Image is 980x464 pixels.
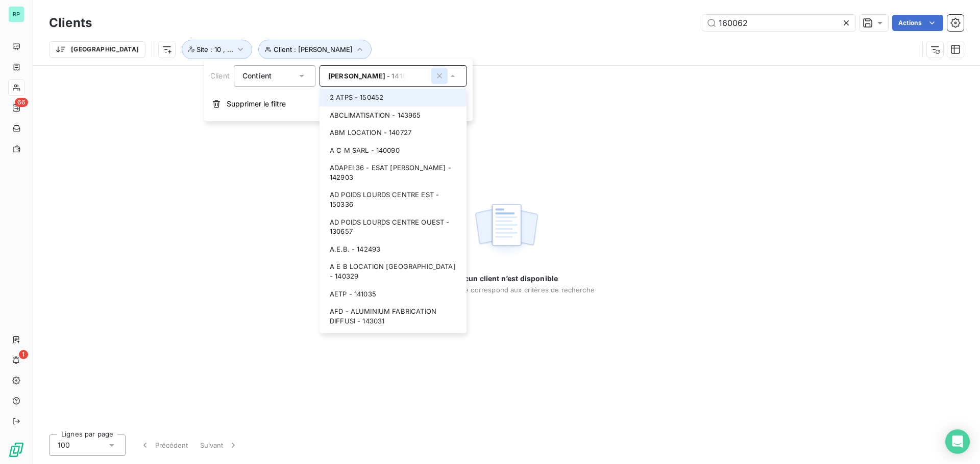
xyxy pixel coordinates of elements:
[210,71,230,80] span: Client
[320,124,467,142] li: ABM LOCATION - 140727
[19,350,28,359] span: 1
[320,330,467,347] li: AGREGATS DU CENTRE - 143039
[455,274,558,284] span: Aucun client n’est disponible
[15,98,28,107] span: 66
[702,15,855,31] input: Rechercher
[134,437,194,453] button: Précédent
[197,45,233,53] span: Site : 10 , ...
[945,429,970,454] div: Open Intercom Messenger
[320,240,467,258] li: A.E.B. - 142493
[227,99,286,109] span: Supprimer le filtre
[274,45,353,53] span: Client : [PERSON_NAME]
[258,40,372,59] button: Client : [PERSON_NAME]
[320,186,467,213] li: AD POIDS LOURDS CENTRE EST - 150336
[49,14,92,32] h3: Clients
[328,72,416,80] span: [PERSON_NAME] - 141045
[194,437,244,453] button: Suivant
[320,303,467,330] li: AFD - ALUMINIUM FABRICATION DIFFUSI - 143031
[320,159,467,186] li: ADAPEI 36 - ESAT [PERSON_NAME] - 142903
[8,442,24,458] img: Logo LeanPay
[242,71,272,80] span: Contient
[320,89,467,106] li: 2 ATPS - 150452
[320,213,467,240] li: AD POIDS LOURDS CENTRE OUEST - 130657
[320,142,467,159] li: A C M SARL - 140090
[49,41,145,58] button: [GEOGRAPHIC_DATA]
[418,286,595,294] span: Aucun client ne correspond aux critères de recherche
[320,106,467,124] li: ABCLIMATISATION - 143965
[320,258,467,285] li: A E B LOCATION [GEOGRAPHIC_DATA] - 140329
[892,15,943,31] button: Actions
[204,93,473,115] button: Supprimer le filtre
[320,285,467,303] li: AETP - 141035
[474,198,539,261] img: empty state
[8,100,24,116] a: 66
[182,40,252,59] button: Site : 10 , ...
[58,440,70,450] span: 100
[8,6,24,22] div: RP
